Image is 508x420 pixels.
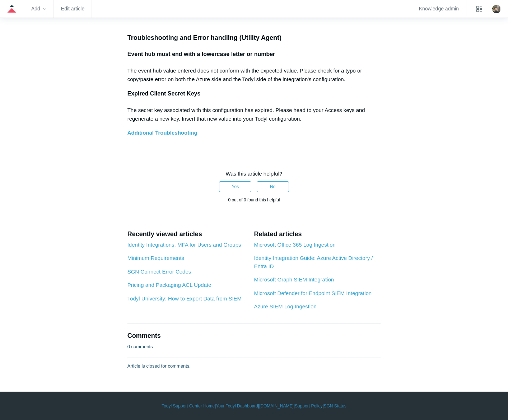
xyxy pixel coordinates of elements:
[127,106,381,123] p: The secret key associated with this configuration has expired. Please head to your Access keys an...
[127,242,241,248] a: Identity Integrations, MFA for Users and Groups
[295,403,322,409] a: Support Policy
[419,7,459,11] a: Knowledge admin
[254,242,335,248] a: Microsoft Office 365 Log Ingestion
[216,403,258,409] a: Your Todyl Dashboard
[127,130,197,136] a: Additional Troubleshooting
[162,403,215,409] a: Todyl Support Center Home
[254,290,372,296] a: Microsoft Defender for Endpoint SIEM Integration
[127,51,275,57] strong: Event hub must end with a lowercase letter or number
[61,7,84,11] a: Edit article
[127,229,247,239] h2: Recently viewed articles
[492,5,501,13] zd-hc-trigger: Click your profile icon to open the profile menu
[257,181,289,192] button: This article was not helpful
[259,403,294,409] a: [DOMAIN_NAME]
[492,5,501,13] img: user avatar
[31,7,46,11] zd-hc-trigger: Add
[127,90,201,97] strong: Expired Client Secret Keys
[127,282,211,288] a: Pricing and Packaging ACL Update
[127,331,381,341] h2: Comments
[127,295,242,302] a: Todyl University: How to Export Data from SIEM
[254,229,381,239] h2: Related articles
[127,255,184,261] a: Minimum Requirements
[324,403,346,409] a: SGN Status
[127,33,381,43] h3: Troubleshooting and Error handling (Utility Agent)
[219,181,251,192] button: This article was helpful
[254,303,316,309] a: Azure SIEM Log Ingestion
[254,255,373,269] a: Identity Integration Guide: Azure Active Directory / Entra ID
[226,171,283,177] span: Was this article helpful?
[127,269,191,275] a: SGN Connect Error Codes
[228,197,280,202] span: 0 out of 0 found this helpful
[127,343,153,350] p: 0 comments
[254,276,334,283] a: Microsoft Graph SIEM Integration
[127,363,191,370] p: Article is closed for comments.
[127,66,381,84] p: The event hub value entered does not conform with the expected value. Please check for a typo or ...
[46,403,462,409] div: | | | |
